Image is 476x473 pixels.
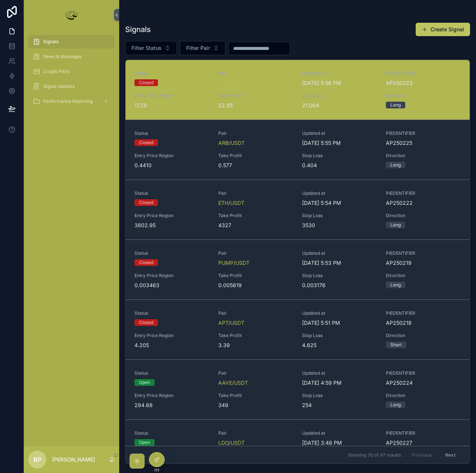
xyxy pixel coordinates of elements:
div: Long [390,102,401,108]
span: Entry Price Region [134,273,209,279]
span: 3530 [302,222,377,229]
a: News & Messages [28,50,115,63]
span: Entry Price Region [134,213,209,219]
a: AAVE/USDT [218,379,248,387]
span: 4327 [218,222,293,229]
span: [DATE] 4:59 PM [302,379,377,387]
span: Performance Reporting [43,98,93,104]
span: 0.404 [302,162,377,169]
span: ARB/USDT [218,139,245,147]
a: APT/USDT [218,319,244,327]
span: Crypto Pairs [43,69,70,74]
button: Next [440,449,461,461]
span: Direction [386,213,461,219]
a: PUMP/USDT [218,259,250,267]
span: PIEDENTIFIER [386,310,461,316]
span: Signal Updates [43,83,75,89]
p: [PERSON_NAME] [52,456,95,463]
span: Take Profit [218,273,293,279]
div: Closed [139,319,153,326]
span: Updated at [302,310,377,316]
span: Pair [218,130,293,136]
span: AP250225 [386,139,461,147]
span: Status [134,190,209,196]
h1: Signals [125,24,151,35]
span: [DATE] 3:48 PM [302,439,377,447]
a: Crypto Pairs [28,65,115,78]
div: Long [390,222,401,228]
span: PIEDENTIFIER [386,190,461,196]
div: Open [139,439,150,446]
span: Take Profit [218,153,293,159]
span: 0.577 [218,162,293,169]
span: Status [134,250,209,256]
a: StatusClosedPairARB/USDTUpdated at[DATE] 5:55 PMPIEDENTIFIERAP250225Entry Price Region0.4410Take ... [126,120,470,180]
img: App logo [64,9,79,21]
span: AP250224 [386,379,461,387]
span: 0.003463 [134,282,209,289]
span: Updated at [302,250,377,256]
span: Stop Loss [302,273,377,279]
span: PIEDENTIFIER [386,130,461,136]
span: PIEDENTIFIER [386,70,461,76]
span: 0.003176 [302,282,377,289]
span: Stop Loss [302,213,377,219]
div: scrollable content [24,30,119,118]
span: Pair [218,250,293,256]
span: [DATE] 5:55 PM [302,139,377,147]
a: Create Signal [416,23,470,36]
span: Stop Loss [302,153,377,159]
span: Filter Pair [186,44,210,52]
a: LDO/USDT [218,439,245,447]
button: Select Button [180,41,225,55]
span: 3802.95 [134,222,209,229]
span: Direction [386,393,461,399]
span: 284.68 [134,401,209,409]
span: 4.625 [302,342,377,349]
span: Filter Status [131,44,162,52]
a: StatusClosedPairPUMP/USDTUpdated at[DATE] 5:53 PMPIEDENTIFIERAP250219Entry Price Region0.003463Ta... [126,239,470,299]
span: Updated at [302,190,377,196]
span: Status [134,430,209,436]
span: Take Profit [218,393,293,399]
span: 254 [302,401,377,409]
div: Open [139,379,150,386]
span: 4.205 [134,342,209,349]
span: Direction [386,153,461,159]
a: Signals [28,35,115,48]
span: Pair [218,70,293,76]
span: Entry Price Region [134,393,209,399]
div: Closed [139,139,153,146]
span: Stop Loss [302,93,377,99]
span: AP250218 [386,319,461,327]
span: Take Profit [218,213,293,219]
span: BP [34,455,41,464]
span: AP250227 [386,439,461,447]
span: Entry Price Region [134,333,209,339]
span: 21.064 [302,102,377,109]
span: Direction [386,333,461,339]
span: Status [134,310,209,316]
span: Pair [218,430,293,436]
span: Pair [218,190,293,196]
a: Signal Updates [28,80,115,93]
a: StatusClosedPairETH/USDTUpdated at[DATE] 5:54 PMPIEDENTIFIERAP250222Entry Price Region3802.95Take... [126,180,470,239]
span: AP250222 [386,199,461,207]
span: Updated at [302,370,377,376]
span: LINK/USDT [218,79,246,87]
div: Long [390,162,401,168]
span: 0.005619 [218,282,293,289]
a: Performance Reporting [28,95,115,108]
span: Entry Price Region [134,153,209,159]
a: StatusClosedPairLINK/USDTUpdated at[DATE] 5:56 PMPIEDENTIFIERAP250223Entry Price Region17.28Take ... [126,60,470,120]
span: [DATE] 5:56 PM [302,79,377,87]
a: StatusClosedPairAPT/USDTUpdated at[DATE] 5:51 PMPIEDENTIFIERAP250218Entry Price Region4.205Take P... [126,299,470,359]
span: Status [134,130,209,136]
span: Pair [218,370,293,376]
a: ETH/USDT [218,199,244,207]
